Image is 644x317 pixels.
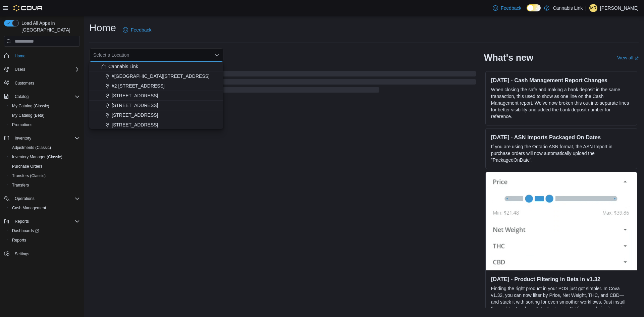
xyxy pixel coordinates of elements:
button: Promotions [7,120,83,129]
span: Cash Management [9,204,80,212]
button: Purchase Orders [7,162,83,171]
span: Feedback [501,5,521,11]
button: Operations [1,194,83,203]
span: Reports [9,236,80,244]
span: Inventory [15,136,31,141]
p: If you are using the Ontario ASN format, the ASN Import in purchase orders will now automatically... [491,143,632,163]
span: #2 [STREET_ADDRESS] [112,83,165,89]
a: Dashboards [9,227,42,235]
a: Transfers [9,181,32,189]
button: #[GEOGRAPHIC_DATA][STREET_ADDRESS] [89,71,223,81]
h3: [DATE] - Product Filtering in Beta in v1.32 [491,276,632,282]
a: Feedback [120,23,154,37]
h3: [DATE] - ASN Imports Packaged On Dates [491,134,632,141]
svg: External link [635,56,639,60]
span: [STREET_ADDRESS] [112,92,158,99]
span: #[GEOGRAPHIC_DATA][STREET_ADDRESS] [112,73,210,80]
span: Customers [15,81,34,86]
span: Load All Apps in [GEOGRAPHIC_DATA] [19,20,80,33]
button: Customers [1,78,83,88]
a: Promotions [9,121,35,129]
a: Settings [12,250,32,258]
span: [STREET_ADDRESS] [112,112,158,118]
span: Cannabis Link [108,63,138,70]
button: Settings [1,249,83,259]
p: When closing the safe and making a bank deposit in the same transaction, this used to show as one... [491,86,632,120]
span: Inventory Manager (Classic) [12,154,62,160]
span: Transfers [12,182,29,188]
button: Users [1,65,83,74]
h1: Home [89,21,116,35]
a: Home [12,52,28,60]
a: Cash Management [9,204,49,212]
span: Transfers (Classic) [12,173,46,178]
span: My Catalog (Beta) [12,113,45,118]
span: Customers [12,79,80,87]
span: MR [590,4,597,12]
button: My Catalog (Classic) [7,101,83,111]
button: Inventory [1,134,83,143]
button: Cash Management [7,203,83,213]
button: Transfers [7,180,83,190]
nav: Complex example [4,48,80,276]
span: Inventory [12,134,80,142]
span: Transfers [9,181,80,189]
button: Catalog [12,93,31,101]
a: View allExternal link [617,55,639,60]
p: | [585,4,587,12]
button: Reports [12,217,32,225]
em: Beta Features [535,306,565,311]
span: Feedback [131,27,151,33]
button: Operations [12,195,37,203]
a: Adjustments (Classic) [9,144,54,152]
a: Inventory Manager (Classic) [9,153,65,161]
button: Reports [7,235,83,245]
a: My Catalog (Classic) [9,102,52,110]
span: [STREET_ADDRESS] [112,121,158,128]
button: Reports [1,217,83,226]
a: Customers [12,79,37,87]
img: Cova [13,5,43,11]
button: Cannabis Link [89,62,223,71]
button: Adjustments (Classic) [7,143,83,152]
button: [STREET_ADDRESS] [89,120,223,130]
button: Transfers (Classic) [7,171,83,180]
span: Home [15,53,25,59]
button: Close list of options [214,52,219,58]
span: Users [12,65,80,73]
span: Home [12,51,80,60]
span: Settings [12,250,80,258]
span: Cash Management [12,205,46,211]
span: Reports [15,219,29,224]
button: [STREET_ADDRESS] [89,101,223,110]
button: [STREET_ADDRESS] [89,91,223,101]
span: My Catalog (Classic) [9,102,80,110]
button: My Catalog (Beta) [7,111,83,120]
button: #2 [STREET_ADDRESS] [89,81,223,91]
a: My Catalog (Beta) [9,111,47,119]
span: Operations [12,195,80,203]
span: Reports [12,217,80,225]
a: Purchase Orders [9,162,45,170]
a: Feedback [490,1,524,15]
div: Maria Rodriguez [589,4,597,12]
span: Dashboards [12,228,39,233]
span: Inventory Manager (Classic) [9,153,80,161]
span: Catalog [15,94,29,99]
h2: What's new [484,52,533,63]
span: Reports [12,237,26,243]
span: My Catalog (Classic) [12,103,49,109]
button: Users [12,65,28,73]
button: Catalog [1,92,83,101]
span: My Catalog (Beta) [9,111,80,119]
h3: [DATE] - Cash Management Report Changes [491,77,632,84]
span: Purchase Orders [9,162,80,170]
span: Promotions [12,122,33,127]
input: Dark Mode [527,4,541,11]
button: Inventory Manager (Classic) [7,152,83,162]
button: [STREET_ADDRESS] [89,110,223,120]
button: Home [1,51,83,60]
span: Operations [15,196,35,201]
span: Dashboards [9,227,80,235]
